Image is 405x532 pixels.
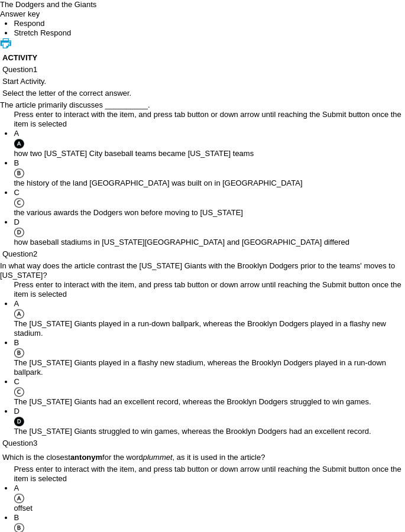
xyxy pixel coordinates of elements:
[2,77,46,86] span: Start Activity.
[14,416,24,427] img: D_filled.gif
[14,28,405,38] li: This is the Stretch Respond Tab
[14,377,19,386] span: C
[14,188,19,197] span: C
[14,158,405,188] li: the history of the land [GEOGRAPHIC_DATA] was built on in [GEOGRAPHIC_DATA]
[14,348,24,358] img: B.gif
[143,453,173,462] em: plummet
[14,484,405,513] li: offset
[14,484,19,492] span: A
[14,309,24,319] img: A.gif
[33,65,37,74] span: 1
[14,218,405,247] li: how baseball stadiums in [US_STATE][GEOGRAPHIC_DATA] and [GEOGRAPHIC_DATA] differed
[14,465,401,483] span: Press enter to interact with the item, and press tab button or down arrow until reaching the Subm...
[14,407,405,436] li: The [US_STATE] Giants struggled to win games, whereas the Brooklyn Dodgers had an excellent record.
[33,249,37,258] span: 2
[14,338,19,347] span: B
[14,338,405,377] li: The [US_STATE] Giants played in a flashy new stadium, whereas the Brooklyn Dodgers played in a ru...
[14,218,19,226] span: D
[14,129,405,158] li: how two [US_STATE] City baseball teams became [US_STATE] teams
[14,377,405,407] li: The [US_STATE] Giants had an excellent record, whereas the Brooklyn Dodgers struggled to win games.
[14,110,401,128] span: Press enter to interact with the item, and press tab button or down arrow until reaching the Subm...
[14,387,24,397] img: C.gif
[2,65,403,74] p: Question
[2,439,403,448] p: Question
[2,249,403,259] p: Question
[14,280,401,299] span: Press enter to interact with the item, and press tab button or down arrow until reaching the Subm...
[14,19,405,28] li: This is the Respond Tab
[14,299,19,308] span: A
[33,439,37,447] span: 3
[2,453,403,462] p: Which is the closest for the word , as it is used in the article?
[2,53,403,63] h3: ACTIVITY
[14,168,24,179] img: B.gif
[14,138,24,149] img: A_filled.gif
[14,493,24,504] img: A.gif
[14,513,19,522] span: B
[14,407,19,416] span: D
[70,453,102,462] strong: antonym
[14,158,19,167] span: B
[14,197,24,208] img: C.gif
[14,188,405,218] li: the various awards the Dodgers won before moving to [US_STATE]
[14,227,24,238] img: D.gif
[2,89,403,98] p: Select the letter of the correct answer.
[14,129,19,138] span: A
[14,299,405,338] li: The [US_STATE] Giants played in a run-down ballpark, whereas the Brooklyn Dodgers played in a fla...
